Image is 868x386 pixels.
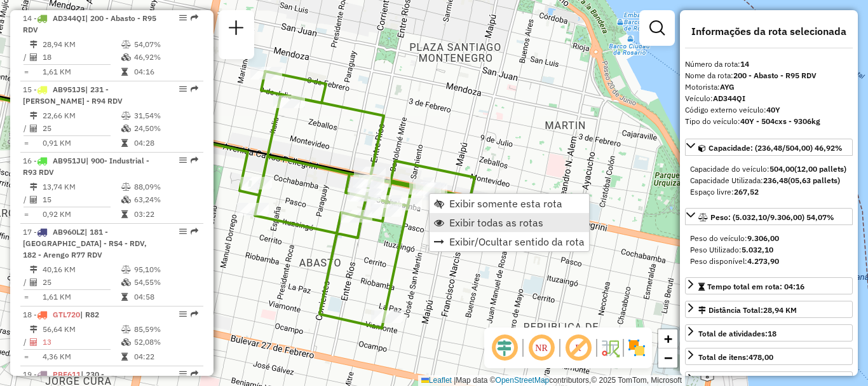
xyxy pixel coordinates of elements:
[42,181,121,193] td: 13,74 KM
[23,85,123,106] span: 15 -
[179,228,187,235] em: Opções
[763,176,788,185] strong: 236,48
[133,122,198,135] td: 24,50%
[30,41,37,48] i: Distância Total
[42,65,121,78] td: 1,61 KM
[191,156,198,164] em: Rota exportada
[418,375,685,386] div: Map data © contributors,© 2025 TomTom, Microsoft
[770,164,794,174] strong: 504,00
[224,15,249,44] a: Nova sessão e pesquisa
[30,183,37,191] i: Distância Total
[23,227,147,259] span: | 181 -[GEOGRAPHIC_DATA] - RS4 - RDV, 182 - Arengo R77 RDV
[30,53,37,61] i: Total de Atividades
[42,350,121,363] td: 4,36 KM
[685,93,853,104] div: Veículo:
[191,85,198,93] em: Rota exportada
[742,245,773,254] strong: 5.032,10
[30,196,37,203] i: Total de Atividades
[23,310,99,319] span: 18 -
[30,112,37,120] i: Distância Total
[788,176,840,185] strong: (05,63 pallets)
[191,370,198,378] em: Rota exportada
[42,193,121,206] td: 15
[133,276,198,289] td: 54,55%
[794,164,846,174] strong: (12,00 pallets)
[23,350,29,363] td: =
[740,116,820,126] strong: 40Y - 504cxs - 9306kg
[664,331,672,347] span: +
[23,65,29,78] td: =
[690,233,779,243] span: Peso do veículo:
[121,353,128,361] i: Tempo total em rota
[526,333,557,363] span: Ocultar NR
[53,156,86,165] span: AB951JU
[763,305,797,315] span: 28,94 KM
[53,369,81,379] span: PBE611
[179,310,187,318] em: Opções
[685,348,853,365] a: Total de itens:478,00
[23,276,29,289] td: /
[42,323,121,336] td: 56,64 KM
[449,198,562,209] span: Exibir somente esta rota
[191,310,198,318] em: Rota exportada
[685,324,853,341] a: Total de atividades:18
[133,291,198,303] td: 04:58
[121,293,128,301] i: Tempo total em rota
[23,122,29,135] td: /
[698,305,797,316] div: Distância Total:
[690,256,848,267] div: Peso disponível:
[53,13,85,23] span: AD344QI
[179,370,187,378] em: Opções
[42,137,121,149] td: 0,91 KM
[42,276,121,289] td: 25
[121,210,128,218] i: Tempo total em rota
[449,217,543,228] span: Exibir todas as rotas
[53,310,80,319] span: GTL720
[179,14,187,22] em: Opções
[179,156,187,164] em: Opções
[42,38,121,51] td: 28,94 KM
[191,14,198,22] em: Rota exportada
[53,227,85,237] span: AB960LZ
[121,125,131,132] i: % de utilização da cubagem
[563,333,593,363] span: Exibir rótulo
[685,228,853,272] div: Peso: (5.032,10/9.306,00) 54,07%
[733,71,817,80] strong: 200 - Abasto - R95 RDV
[121,112,131,120] i: % de utilização do peso
[121,53,131,61] i: % de utilização da cubagem
[713,93,745,103] strong: AD344QI
[42,291,121,303] td: 1,61 KM
[133,263,198,276] td: 95,10%
[30,326,37,333] i: Distância Total
[496,376,550,385] a: OpenStreetMap
[42,122,121,135] td: 25
[627,338,647,358] img: Exibir/Ocultar setores
[23,193,29,206] td: /
[685,277,853,294] a: Tempo total em rota: 04:16
[133,193,198,206] td: 63,24%
[709,143,843,153] span: Capacidade: (236,48/504,00) 46,92%
[747,233,779,243] strong: 9.306,00
[23,227,147,259] span: 17 -
[685,25,853,38] h4: Informações da rota selecionada
[121,196,131,203] i: % de utilização da cubagem
[121,266,131,273] i: % de utilização do peso
[133,51,198,64] td: 46,92%
[42,208,121,221] td: 0,92 KM
[685,70,853,81] div: Nome da rota:
[664,350,672,366] span: −
[23,336,29,348] td: /
[133,109,198,122] td: 31,54%
[23,156,149,177] span: | 900- Industrial - R93 RDV
[454,376,456,385] span: |
[179,85,187,93] em: Opções
[690,163,848,175] div: Capacidade do veículo:
[698,329,776,338] span: Total de atividades:
[690,175,848,186] div: Capacidade Utilizada:
[421,376,452,385] a: Leaflet
[133,65,198,78] td: 04:16
[720,82,735,92] strong: AYG
[30,125,37,132] i: Total de Atividades
[23,291,29,303] td: =
[121,326,131,333] i: % de utilização do peso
